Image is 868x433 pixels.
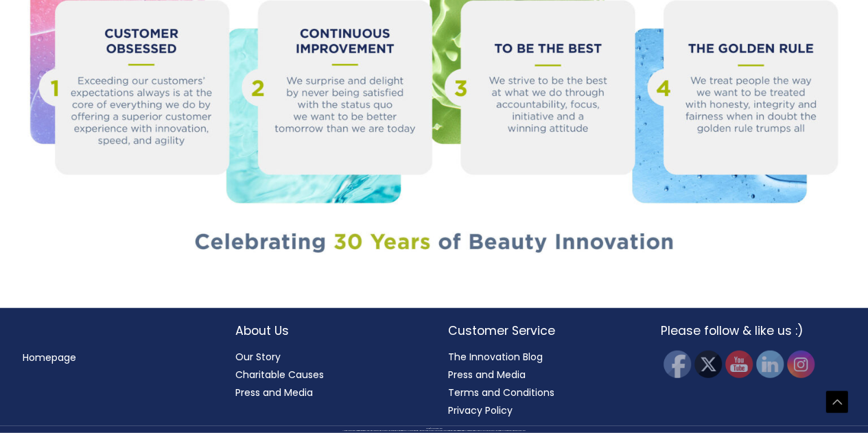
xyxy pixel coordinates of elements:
div: All material on this Website, including design, text, images, logos and sounds, are owned by Cosm... [24,430,844,432]
nav: Customer Service [448,348,633,419]
h2: About Us [235,322,421,340]
a: Our Story [235,350,281,364]
nav: Menu [23,349,208,366]
div: Copyright © 2025 [24,428,844,430]
span: Cosmetic Solutions [434,428,443,429]
nav: About Us [235,348,421,401]
a: Homepage [23,351,76,364]
img: Twitter [694,351,722,378]
h2: Please follow & like us :) [661,322,846,340]
a: Terms and Conditions [448,386,554,399]
img: Facebook [664,351,691,378]
h2: Customer Service [448,322,633,340]
a: Press and Media [235,386,313,399]
a: Charitable Causes [235,368,324,382]
a: Press and Media [448,368,526,382]
a: Privacy Policy [448,403,513,417]
a: The Innovation Blog [448,350,543,364]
